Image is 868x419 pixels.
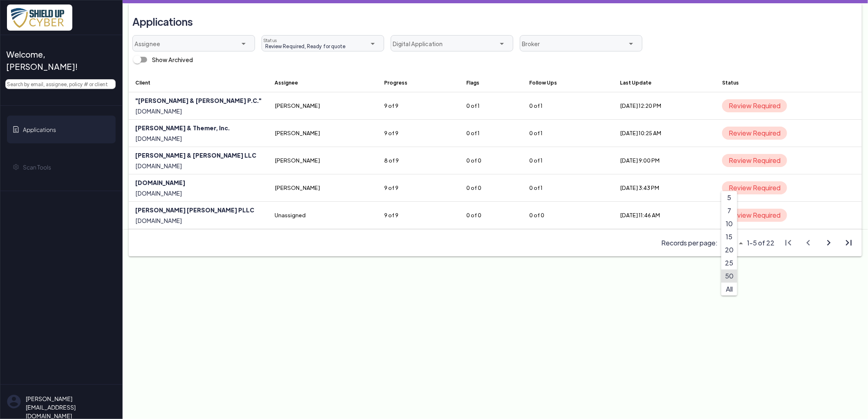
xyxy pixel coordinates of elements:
td: [DATE] 11:46 AM [614,202,716,229]
td: 9 of 9 [378,202,460,229]
h3: Applications [132,11,193,32]
span: Review Required [722,209,787,222]
td: 8 of 9 [378,147,460,174]
th: Progress [378,73,460,92]
th: Status [716,73,862,92]
span: 20 [725,245,734,254]
a: Applications [7,116,116,143]
td: 0 of 1 [523,120,614,147]
td: [DATE] 3:43 PM [614,174,716,202]
span: 5 [727,193,731,202]
td: 0 of 0 [460,147,523,174]
td: 9 of 9 [378,120,460,147]
span: 10 [726,219,733,228]
span: 7 [727,206,731,215]
td: [DATE] 12:20 PM [614,92,716,120]
td: [PERSON_NAME] [268,147,378,174]
i: arrow_drop_down [497,39,507,49]
th: Flags [460,73,523,92]
span: Review Required [722,181,787,194]
i: first_page [783,237,794,248]
i: arrow_drop_down [736,238,746,248]
span: Scan Tools [23,163,51,172]
span: Applications [23,125,56,134]
td: [DATE] 9:00 PM [614,147,716,174]
a: Scan Tools [7,153,116,181]
td: Unassigned [268,202,378,229]
th: Last Update [614,73,716,92]
img: application-icon.svg [13,126,19,133]
td: 0 of 1 [460,92,523,120]
a: Welcome, [PERSON_NAME]! [7,45,116,76]
div: Show Archived [152,56,193,64]
img: x7pemu0IxLxkcbZJZdzx2HwkaHwO9aaLS0XkQIJL.png [7,4,72,31]
td: 0 of 1 [460,120,523,147]
th: Follow Ups [523,73,614,92]
span: Review Required [722,154,787,167]
input: Search by email, assignee, policy # or client [5,79,116,89]
td: 0 of 1 [523,147,614,174]
span: 50 [725,272,734,280]
span: Review Required [722,99,787,112]
i: arrow_drop_down [239,39,248,49]
span: 25 [725,259,733,267]
i: last_page [843,237,854,248]
td: 9 of 9 [378,174,460,202]
i: arrow_drop_down [626,39,636,49]
td: [PERSON_NAME] [268,174,378,202]
td: 0 of 0 [460,202,523,229]
span: 1-5 of 22 [747,238,775,248]
td: 9 of 9 [378,92,460,120]
td: 0 of 1 [523,174,614,202]
div: Show Archived [129,51,193,68]
span: Review Required, Ready for quote [262,42,345,50]
span: All [726,285,733,293]
td: 0 of 0 [523,202,614,229]
td: 0 of 0 [460,174,523,202]
span: Records per page: [661,238,718,248]
span: Review Required [722,127,787,140]
td: 0 of 1 [523,92,614,120]
th: Client [129,73,268,92]
td: [PERSON_NAME] [268,92,378,120]
th: Assignee [268,73,378,92]
i: arrow_drop_down [368,39,378,49]
i: chevron_right [823,237,834,248]
i: chevron_left [803,237,814,248]
span: Welcome, [PERSON_NAME]! [6,48,109,73]
td: [PERSON_NAME] [268,120,378,147]
img: gear-icon.svg [13,164,19,170]
span: 15 [726,232,732,241]
img: su-uw-user-icon.svg [7,394,21,409]
td: [DATE] 10:25 AM [614,120,716,147]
